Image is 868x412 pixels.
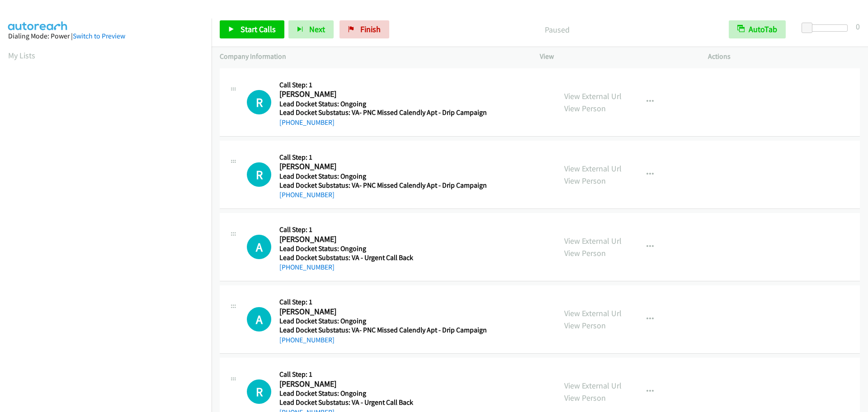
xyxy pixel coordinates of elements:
h5: Call Step: 1 [279,225,484,234]
h5: Lead Docket Substatus: VA - Urgent Call Back [279,253,484,262]
a: My Lists [8,50,35,61]
div: The call is yet to be attempted [247,379,271,404]
div: Dialing Mode: Power | [8,31,203,42]
a: [PHONE_NUMBER] [279,263,335,271]
h5: Call Step: 1 [279,370,484,379]
div: The call is yet to be attempted [247,235,271,259]
a: [PHONE_NUMBER] [279,336,335,344]
h2: [PERSON_NAME] [279,89,484,99]
a: View External Url [564,163,622,174]
a: View Person [564,103,606,114]
button: AutoTab [729,20,786,38]
h5: Lead Docket Substatus: VA- PNC Missed Calendly Apt - Drip Campaign [279,108,487,117]
h5: Call Step: 1 [279,153,487,162]
h5: Lead Docket Status: Ongoing [279,317,487,326]
div: The call is yet to be attempted [247,90,271,114]
a: View Person [564,248,606,258]
a: View Person [564,393,606,403]
h2: [PERSON_NAME] [279,379,484,389]
h5: Call Step: 1 [279,81,487,90]
h5: Lead Docket Status: Ongoing [279,99,487,109]
span: Finish [360,24,381,34]
a: [PHONE_NUMBER] [279,190,335,199]
h1: R [247,90,271,114]
h2: [PERSON_NAME] [279,234,484,245]
h1: A [247,307,271,331]
p: Actions [708,51,860,62]
p: Company Information [220,51,524,62]
a: [PHONE_NUMBER] [279,118,335,127]
h5: Lead Docket Status: Ongoing [279,389,484,398]
h1: R [247,162,271,187]
h5: Lead Docket Substatus: VA - Urgent Call Back [279,398,484,407]
h5: Lead Docket Status: Ongoing [279,172,487,181]
a: View Person [564,320,606,331]
span: Next [309,24,325,34]
a: View External Url [564,308,622,318]
div: Delay between calls (in seconds) [806,24,848,32]
a: View External Url [564,236,622,246]
h5: Lead Docket Status: Ongoing [279,244,484,253]
p: Paused [401,24,712,36]
a: Finish [340,20,389,38]
a: Switch to Preview [73,32,125,40]
button: Next [288,20,334,38]
a: View Person [564,175,606,186]
h2: [PERSON_NAME] [279,161,484,172]
div: 0 [856,20,860,33]
h5: Call Step: 1 [279,298,487,307]
a: View External Url [564,380,622,391]
div: The call is yet to be attempted [247,162,271,187]
h2: [PERSON_NAME] [279,307,484,317]
span: Start Calls [241,24,276,34]
a: Start Calls [220,20,284,38]
h5: Lead Docket Substatus: VA- PNC Missed Calendly Apt - Drip Campaign [279,181,487,190]
h1: R [247,379,271,404]
h5: Lead Docket Substatus: VA- PNC Missed Calendly Apt - Drip Campaign [279,326,487,335]
div: The call is yet to be attempted [247,307,271,331]
a: View External Url [564,91,622,101]
p: View [540,51,692,62]
h1: A [247,235,271,259]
